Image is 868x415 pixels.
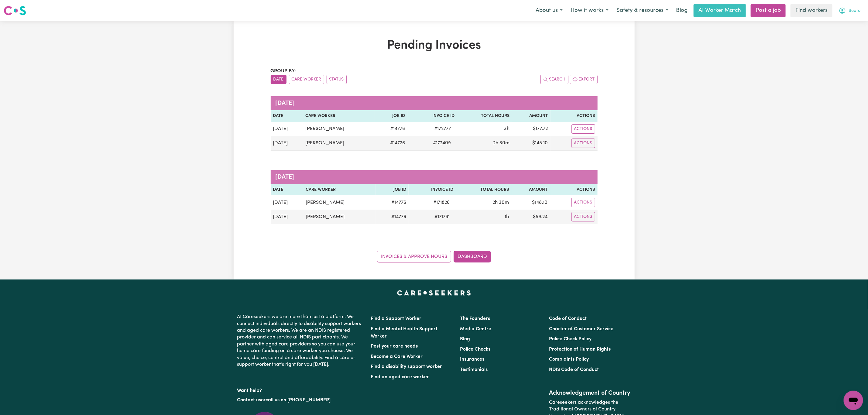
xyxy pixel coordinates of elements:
[376,210,409,224] td: # 14776
[504,126,509,131] span: 3 hours
[271,170,598,184] caption: [DATE]
[571,124,595,134] button: Actions
[551,110,598,122] th: Actions
[549,337,592,341] a: Police Check Policy
[371,375,429,379] a: Find an aged care worker
[397,290,471,295] a: Careseekers home page
[549,367,599,372] a: NDIS Code of Conduct
[431,125,455,132] span: # 172777
[571,139,595,148] button: Actions
[571,212,595,221] button: Actions
[271,38,598,53] h1: Pending Invoices
[371,327,438,339] a: Find a Mental Health Support Worker
[303,122,375,136] td: [PERSON_NAME]
[271,210,304,224] td: [DATE]
[571,198,595,207] button: Actions
[237,394,364,406] p: or
[570,75,598,84] button: Export
[407,110,457,122] th: Invoice ID
[303,210,376,224] td: [PERSON_NAME]
[460,337,470,341] a: Blog
[493,141,509,146] span: 2 hours 30 minutes
[271,195,304,210] td: [DATE]
[844,391,863,410] iframe: Button to launch messaging window, conversation in progress
[429,139,455,147] span: # 172409
[540,75,568,84] button: Search
[271,96,598,110] caption: [DATE]
[375,136,407,151] td: # 14776
[303,184,376,196] th: Care Worker
[612,4,672,17] button: Safety & resources
[430,199,454,206] span: # 171826
[512,110,551,122] th: Amount
[375,110,407,122] th: Job ID
[271,69,296,74] span: Group by:
[375,122,407,136] td: # 14776
[271,110,303,122] th: Date
[567,4,612,17] button: How it works
[460,347,490,352] a: Police Checks
[549,357,589,362] a: Complaints Policy
[511,195,550,210] td: $ 148.10
[237,311,364,370] p: At Careseekers we are more than just a platform. We connect individuals directly to disability su...
[271,136,303,151] td: [DATE]
[460,367,488,372] a: Testimonials
[492,200,509,205] span: 2 hours 30 minutes
[237,398,261,403] a: Contact us
[456,184,511,196] th: Total Hours
[460,316,490,321] a: The Founders
[377,251,451,262] a: Invoices & Approve Hours
[237,385,364,394] p: Want help?
[505,214,509,219] span: 1 hour
[371,364,442,369] a: Find a disability support worker
[303,110,375,122] th: Care Worker
[4,5,26,16] img: Careseekers logo
[271,75,286,84] button: sort invoices by date
[271,184,304,196] th: Date
[376,195,409,210] td: # 14776
[289,75,324,84] button: sort invoices by care worker
[266,398,331,403] a: call us on [PHONE_NUMBER]
[327,75,347,84] button: sort invoices by paid status
[550,184,598,196] th: Actions
[694,4,746,17] a: AI Worker Match
[512,122,551,136] td: $ 177.72
[460,327,491,331] a: Media Centre
[549,389,631,397] h2: Acknowledgement of Country
[549,347,611,352] a: Protection of Human Rights
[849,8,860,14] span: Beate
[511,210,550,224] td: $ 59.24
[371,354,423,359] a: Become a Care Worker
[549,316,587,321] a: Code of Conduct
[409,184,456,196] th: Invoice ID
[791,4,832,17] a: Find workers
[371,344,418,349] a: Post your care needs
[460,357,484,362] a: Insurances
[457,110,512,122] th: Total Hours
[376,184,409,196] th: Job ID
[371,316,422,321] a: Find a Support Worker
[532,4,567,17] button: About us
[549,327,613,331] a: Charter of Customer Service
[303,195,376,210] td: [PERSON_NAME]
[512,136,551,151] td: $ 148.10
[672,4,691,17] a: Blog
[454,251,491,262] a: Dashboard
[4,4,26,18] a: Careseekers logo
[835,4,864,17] button: My Account
[751,4,786,17] a: Post a job
[431,213,454,221] span: # 171781
[271,122,303,136] td: [DATE]
[511,184,550,196] th: Amount
[303,136,375,151] td: [PERSON_NAME]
